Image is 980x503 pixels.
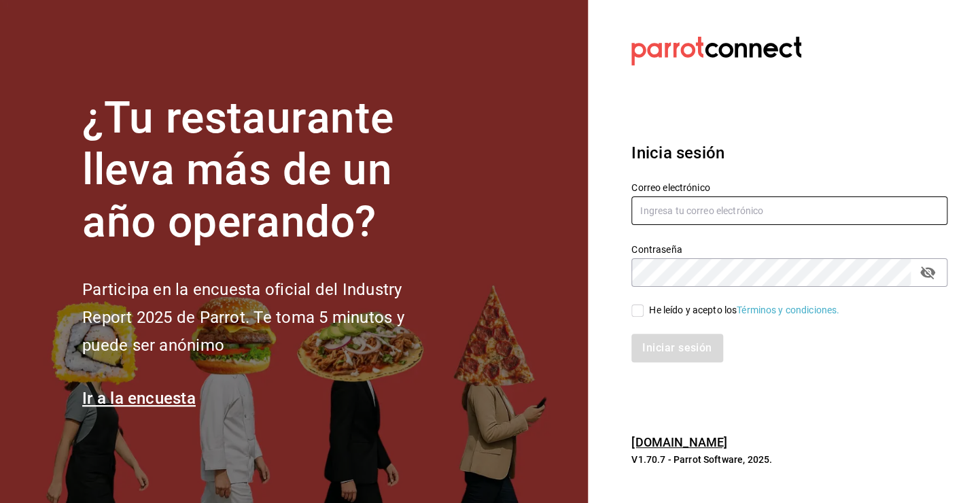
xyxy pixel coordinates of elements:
[631,435,727,449] a: [DOMAIN_NAME]
[82,276,449,359] h2: Participa en la encuesta oficial del Industry Report 2025 de Parrot. Te toma 5 minutos y puede se...
[82,92,449,249] h1: ¿Tu restaurante lleva más de un año operando?
[916,261,939,284] button: passwordField
[631,182,947,192] label: Correo electrónico
[631,244,947,254] label: Contraseña
[737,305,839,315] a: Términos y condiciones.
[631,196,947,225] input: Ingresa tu correo electrónico
[649,303,839,317] div: He leído y acepto los
[82,389,196,408] a: Ir a la encuesta
[631,141,947,165] h3: Inicia sesión
[631,453,947,466] p: V1.70.7 - Parrot Software, 2025.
